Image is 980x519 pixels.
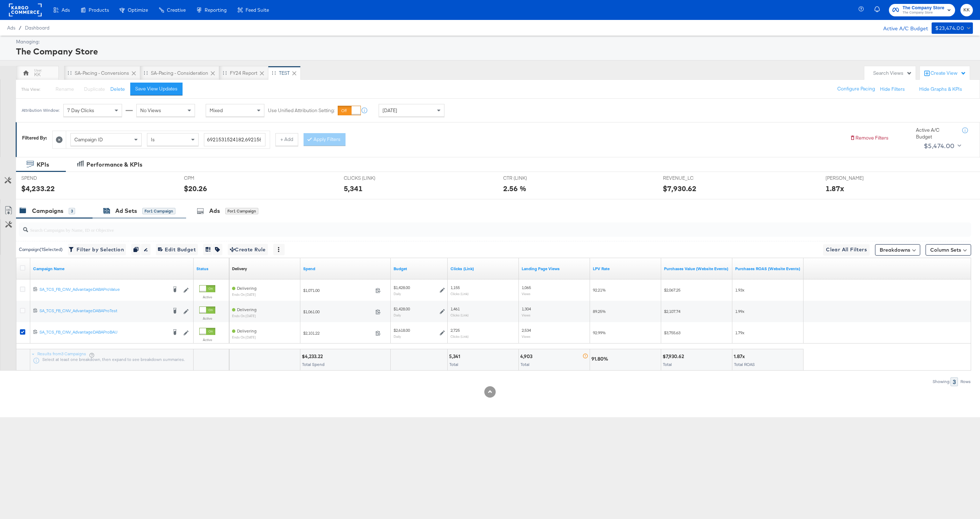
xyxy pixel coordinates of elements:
[223,71,227,75] div: Drag to reorder tab
[68,71,72,75] div: Drag to reorder tab
[302,362,325,367] span: Total Spend
[69,208,75,214] div: 3
[880,86,905,93] button: Hide Filters
[230,245,266,254] span: Create Rule
[826,183,844,194] div: 1.87x
[204,133,265,146] input: Enter a search term
[184,175,237,182] span: CPM
[960,379,971,384] div: Rows
[734,362,755,367] span: Total ROAS
[449,362,458,367] span: Total
[876,22,928,33] div: Active A/C Budget
[344,183,363,194] div: 5,341
[39,329,167,335] div: SA_TCS_FB_CNV_AdvantageDABAProBAU
[135,85,178,92] div: Save View Updates
[826,245,867,254] span: Clear All Filters
[935,24,964,33] div: $23,474.00
[86,161,142,169] div: Performance & KPIs
[230,70,257,77] div: FY24 Report
[735,266,801,272] a: The total value of the purchase actions divided by spend tracked by your Custom Audience pixel on...
[74,136,103,143] span: Campaign ID
[451,327,460,333] span: 2,725
[924,141,955,151] div: $5,474.00
[303,266,388,272] a: The total amount spent to date.
[735,309,744,314] span: 1.99x
[303,330,373,336] span: $2,101.22
[16,38,971,45] div: Managing:
[232,266,247,272] div: Delivery
[39,329,167,336] a: SA_TCS_FB_CNV_AdvantageDABAProBAU
[522,285,531,290] span: 1,065
[394,285,410,290] div: $1,428.00
[21,108,60,113] div: Attribution Window:
[663,353,686,360] div: $7,930.62
[151,70,208,77] div: SA-Pacing - Consideration
[383,107,397,114] span: [DATE]
[156,244,198,255] button: Edit Budget
[303,309,373,314] span: $1,061.00
[232,335,257,339] sub: ends on [DATE]
[19,246,63,253] div: Campaign ( 1 Selected)
[451,285,460,290] span: 1,155
[921,140,963,152] button: $5,474.00
[158,245,196,254] span: Edit Budget
[902,10,944,16] span: The Company Store
[522,327,531,333] span: 2,534
[209,207,220,215] div: Ads
[823,244,870,256] button: Clear All Filters
[394,266,445,272] a: The maximum amount you're willing to spend on your ads, on average each day or over the lifetime ...
[67,107,94,114] span: 7 Day Clicks
[902,4,944,12] span: The Company Store
[394,306,410,312] div: $1,428.00
[130,83,183,95] button: Save View Updates
[451,306,460,311] span: 1,461
[15,25,25,31] span: /
[151,136,155,143] span: Is
[591,356,610,362] div: 91.80%
[663,362,672,367] span: Total
[522,313,531,317] sub: Views
[205,7,227,13] span: Reporting
[32,207,63,215] div: Campaigns
[21,175,75,182] span: SPEND
[932,22,973,34] button: $23,474.00
[394,334,401,339] sub: Daily
[167,7,186,13] span: Creative
[275,133,298,146] button: + Add
[593,266,658,272] a: LPV Rate.
[664,287,680,293] span: $2,067.25
[873,70,912,77] div: Search Views
[237,307,257,312] span: Delivering
[735,330,744,335] span: 1.79x
[196,266,226,272] a: Shows the current state of your Ad Campaign.
[184,183,207,194] div: $20.26
[394,292,401,296] sub: Daily
[520,353,534,360] div: 4,903
[503,175,557,182] span: CTR (LINK)
[303,288,373,293] span: $1,071.00
[521,362,529,367] span: Total
[232,293,257,297] sub: ends on [DATE]
[963,6,970,14] span: KK
[199,337,215,342] label: Active
[25,25,49,31] span: Dashboard
[663,183,696,194] div: $7,930.62
[664,266,729,272] a: The total value of the purchase actions tracked by your Custom Audience pixel on your website aft...
[664,330,680,335] span: $3,755.63
[932,379,950,384] div: Showing:
[199,316,215,321] label: Active
[522,306,531,311] span: 1,304
[889,4,955,16] button: The Company StoreThe Company Store
[279,70,290,77] div: TEST
[451,334,469,339] sub: Clicks (Link)
[826,175,879,182] span: [PERSON_NAME]
[22,135,47,141] div: Filtered By:
[593,309,606,314] span: 89.25%
[128,7,148,13] span: Optimize
[735,287,744,293] span: 1.93x
[344,175,397,182] span: CLICKS (LINK)
[75,70,129,77] div: SA-Pacing - Conversions
[232,266,247,272] a: Reflects the ability of your Ad Campaign to achieve delivery based on ad states, schedule and bud...
[302,353,325,360] div: $4,233.22
[7,25,15,31] span: Ads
